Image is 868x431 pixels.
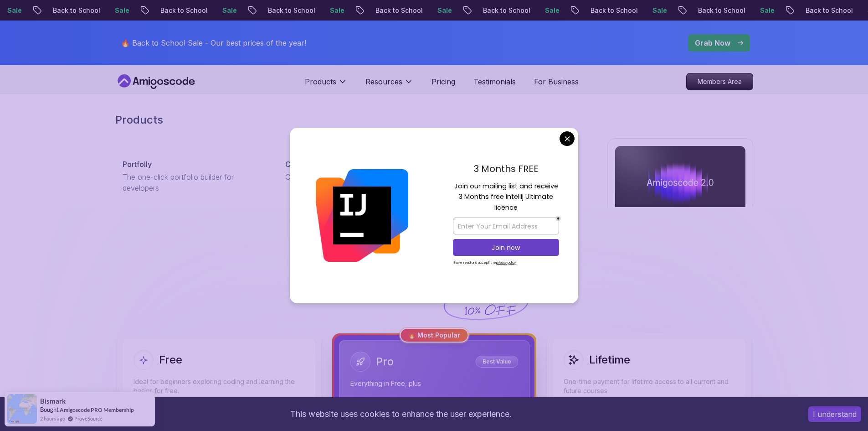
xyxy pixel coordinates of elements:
[40,397,66,405] span: Bismark
[365,76,413,94] button: Resources
[134,377,305,395] p: Ideal for beginners exploring coding and learning the basics for free.
[40,415,65,422] span: 2 hours ago
[43,6,105,15] p: Back to School
[115,113,753,127] h2: Products
[564,377,735,395] p: One-time payment for lifetime access to all current and future courses.
[305,76,347,94] button: Products
[105,6,134,15] p: Sale
[477,357,517,366] p: Best Value
[151,6,213,15] p: Back to School
[687,73,753,90] p: Members Area
[285,171,426,182] p: Comprehensive coding courses
[695,37,730,48] p: Grab Now
[535,6,565,15] p: Sale
[615,146,745,219] img: amigoscode 2.0
[123,171,263,193] p: The one-click portfolio builder for developers
[534,76,579,87] a: For Business
[376,354,394,369] h2: Pro
[431,76,455,87] a: Pricing
[74,415,103,422] a: ProveSource
[115,151,271,201] a: PortfollyThe one-click portfolio builder for developers
[123,159,152,170] p: Portfolly
[428,6,457,15] p: Sale
[305,76,336,87] p: Products
[278,151,433,190] a: CoursesComprehensive coding courses
[581,6,643,15] p: Back to School
[350,379,518,388] p: Everything in Free, plus
[7,404,795,424] div: This website uses cookies to enhance the user experience.
[473,6,535,15] p: Back to School
[643,6,672,15] p: Sale
[607,138,753,270] a: amigoscode 2.0
[686,73,753,90] a: Members Area
[285,159,314,170] p: Courses
[258,6,320,15] p: Back to School
[60,406,134,413] a: Amigoscode PRO Membership
[121,37,306,48] p: 🔥 Back to School Sale - Our best prices of the year!
[750,6,780,15] p: Sale
[7,394,37,424] img: provesource social proof notification image
[159,353,182,367] h2: Free
[40,406,59,413] span: Bought
[365,76,402,87] p: Resources
[688,6,750,15] p: Back to School
[213,6,242,15] p: Sale
[589,353,630,367] h2: Lifetime
[796,6,858,15] p: Back to School
[808,406,861,422] button: Accept cookies
[366,6,428,15] p: Back to School
[473,76,516,87] a: Testimonials
[320,6,349,15] p: Sale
